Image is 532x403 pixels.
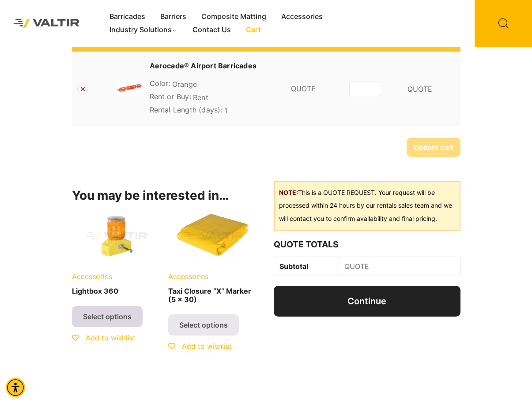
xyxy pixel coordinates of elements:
a: AccessoriesTaxi Closure “X” Marker (5 x 30) [168,209,258,307]
img: An orange traffic barrier with reflective white stripes, designed for safety and visibility. [116,80,143,96]
a: Select options for “Taxi Closure “X” Marker (5 x 30)” [168,314,239,336]
h2: You may be interested in… [72,188,258,203]
a: Select options for “Lightbox 360” [72,306,143,327]
td: QUOTE [286,52,344,127]
input: Product quantity [349,82,380,96]
h2: Quote Totals [274,239,460,250]
a: Remove Aerocade® Airport Barricades from cart [77,83,88,94]
th: Subtotal [274,257,339,276]
p: Orange [150,78,280,91]
a: Industry Solutions [102,23,185,37]
a: Add to wishlist [72,333,136,342]
span: Add to wishlist [86,333,136,342]
span: Add to wishlist [182,342,232,351]
h2: Taxi Closure “X” Marker (5 x 30) [168,284,258,308]
img: Valtir Rentals [7,12,87,34]
a: Accessories [274,10,330,23]
img: Accessories [168,209,258,263]
span: Accessories [72,272,112,281]
dt: Color: [150,78,170,89]
dt: Rental Length (days): [150,104,223,115]
a: Cart [238,23,268,37]
a: Aerocade® Airport Barricades [150,60,257,71]
a: Barricades [102,10,153,23]
td: QUOTE [402,52,460,127]
a: AccessoriesLightbox 360 [72,209,162,299]
div: Accessibility Menu [6,378,25,397]
a: Add to wishlist [168,342,232,351]
button: Update cart [407,138,460,157]
span: Accessories [168,272,208,281]
a: Contact Us [185,23,238,37]
div: This is a QUOTE REQUEST. Your request will be processed within 24 hours by our rentals sales team... [274,181,460,231]
b: NOTE: [279,189,298,196]
a: Continue [274,286,460,317]
p: Rent [150,91,280,104]
a: Barriers [153,10,194,23]
h2: Lightbox 360 [72,284,162,299]
img: Accessories [72,209,162,263]
td: QUOTE [339,257,460,276]
dt: Rent or Buy: [150,91,191,102]
a: Composite Matting [194,10,274,23]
